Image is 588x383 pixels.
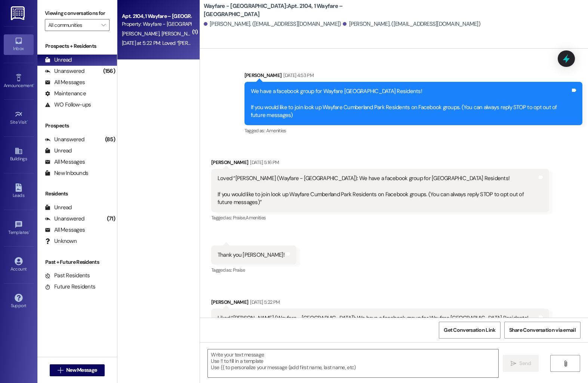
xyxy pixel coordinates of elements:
[161,30,198,37] span: [PERSON_NAME]
[218,174,537,207] div: Loved “[PERSON_NAME] (Wayfare - [GEOGRAPHIC_DATA]): We have a facebook group for [GEOGRAPHIC_DATA...
[248,158,279,166] div: [DATE] 5:16 PM
[45,169,88,177] div: New Inbounds
[58,367,63,373] i: 
[45,78,85,86] div: All Messages
[251,87,570,120] div: We have a facebook group for Wayfare [GEOGRAPHIC_DATA] Residents! If you would like to join look ...
[27,118,28,124] span: •
[103,134,117,145] div: (85)
[343,20,480,28] div: [PERSON_NAME]. ([EMAIL_ADDRESS][DOMAIN_NAME])
[105,213,117,225] div: (71)
[439,322,500,339] button: Get Conversation Link
[45,272,90,279] div: Past Residents
[244,71,582,82] div: [PERSON_NAME]
[233,267,245,273] span: Praise
[4,291,34,312] a: Support
[511,361,516,367] i: 
[281,71,314,79] div: [DATE] 4:53 PM
[211,265,296,275] div: Tagged as:
[45,237,77,245] div: Unknown
[504,322,581,339] button: Share Conversation via email
[37,122,117,130] div: Prospects
[45,147,72,155] div: Unread
[45,56,72,64] div: Unread
[248,298,280,306] div: [DATE] 5:22 PM
[45,90,86,98] div: Maintenance
[45,136,84,143] div: Unanswered
[122,12,191,20] div: Apt. 2104, 1 Wayfare – [GEOGRAPHIC_DATA]
[101,22,105,28] i: 
[45,283,95,291] div: Future Residents
[519,359,531,367] span: Send
[11,6,26,20] img: ResiDesk Logo
[211,212,549,223] div: Tagged as:
[204,2,353,18] b: Wayfare - [GEOGRAPHIC_DATA]: Apt. 2104, 1 Wayfare – [GEOGRAPHIC_DATA]
[4,255,34,275] a: Account
[233,214,246,221] span: Praise ,
[29,229,30,234] span: •
[37,42,117,50] div: Prospects + Residents
[563,361,568,367] i: 
[45,101,91,109] div: WO Follow-ups
[211,158,549,169] div: [PERSON_NAME]
[101,65,117,77] div: (156)
[122,20,191,28] div: Property: Wayfare - [GEOGRAPHIC_DATA]
[37,258,117,266] div: Past + Future Residents
[218,314,537,346] div: Liked “[PERSON_NAME] (Wayfare - [GEOGRAPHIC_DATA]): We have a facebook group for Wayfare [GEOGRAP...
[45,158,85,166] div: All Messages
[266,127,286,134] span: Amenities
[204,20,341,28] div: [PERSON_NAME]. ([EMAIL_ADDRESS][DOMAIN_NAME])
[45,204,72,211] div: Unread
[45,7,110,19] label: Viewing conversations for
[37,190,117,198] div: Residents
[244,125,582,136] div: Tagged as:
[246,214,266,221] span: Amenities
[45,215,84,223] div: Unanswered
[444,326,495,334] span: Get Conversation Link
[45,67,84,75] div: Unanswered
[122,30,161,37] span: [PERSON_NAME]
[48,19,98,31] input: All communities
[4,218,34,238] a: Templates •
[45,226,85,234] div: All Messages
[4,145,34,165] a: Buildings
[509,326,576,334] span: Share Conversation via email
[50,364,105,376] button: New Message
[33,82,34,87] span: •
[211,298,549,309] div: [PERSON_NAME]
[4,181,34,201] a: Leads
[66,366,97,374] span: New Message
[503,355,539,372] button: Send
[4,108,34,128] a: Site Visit •
[218,251,284,259] div: Thank you [PERSON_NAME]!
[4,34,34,55] a: Inbox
